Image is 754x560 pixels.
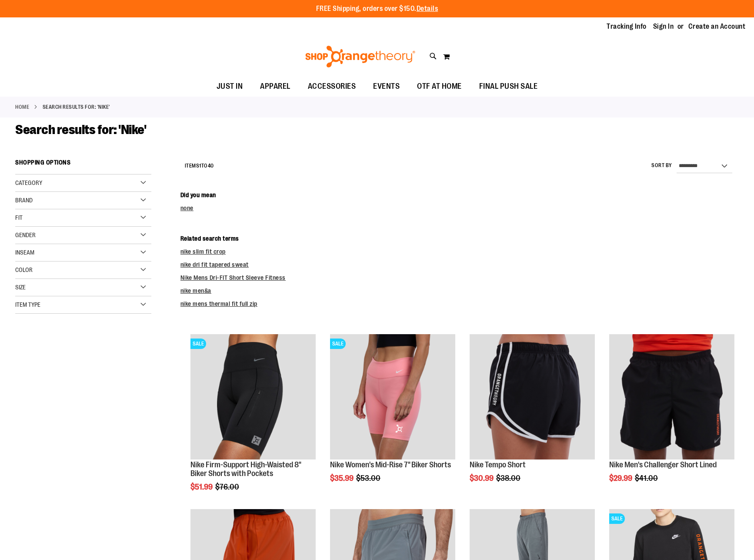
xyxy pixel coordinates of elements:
[15,197,33,204] span: Brand
[605,330,739,505] div: product
[651,162,672,169] label: Sort By
[417,77,462,96] span: OTF AT HOME
[190,334,316,461] a: Product image for Nike Firm-Support High-Waisted 8in Biker Shorts with PocketsSALE
[217,77,243,96] span: JUST IN
[180,274,286,281] a: Nike Mens Dri-FIT Short Sleeve Fitness
[185,159,214,173] h2: Items to
[330,334,455,459] img: Product image for Nike Mid-Rise 7in Biker Shorts
[609,334,734,461] a: Product image for Nike Men's Challenger Short Lined
[304,46,417,67] img: Shop Orangetheory
[15,214,23,221] span: Fit
[15,301,40,308] span: Item Type
[609,474,634,483] span: $29.99
[330,339,346,349] span: SALE
[326,330,460,505] div: product
[208,163,214,169] span: 40
[15,266,33,273] span: Color
[15,231,36,238] span: Gender
[180,287,211,294] a: nike men&a
[260,77,290,96] span: APPAREL
[180,191,739,199] dt: Did you mean
[15,155,151,174] strong: Shopping Options
[356,474,382,483] span: $53.00
[15,249,34,256] span: Inseam
[15,103,29,111] a: Home
[308,77,356,96] span: ACCESSORIES
[15,179,42,186] span: Category
[653,22,674,31] a: Sign In
[43,103,110,111] strong: Search results for: 'Nike'
[190,339,206,349] span: SALE
[373,77,400,96] span: EVENTS
[479,77,538,96] span: FINAL PUSH SALE
[417,5,438,13] a: Details
[15,122,146,137] span: Search results for: 'Nike'
[330,334,455,461] a: Product image for Nike Mid-Rise 7in Biker ShortsSALE
[180,234,739,243] dt: Related search terms
[465,330,599,505] div: product
[635,474,659,483] span: $41.00
[330,460,451,469] a: Nike Women's Mid-Rise 7" Biker Shorts
[607,22,647,31] a: Tracking Info
[180,300,257,307] a: nike mens thermal fit full zip
[470,334,595,461] a: Product image for Nike Tempo Short
[609,334,734,459] img: Product image for Nike Men's Challenger Short Lined
[609,513,625,524] span: SALE
[496,474,522,483] span: $38.00
[186,330,320,513] div: product
[688,22,746,31] a: Create an Account
[609,460,717,469] a: Nike Men's Challenger Short Lined
[215,483,240,491] span: $76.00
[199,163,201,169] span: 1
[190,460,301,478] a: Nike Firm-Support High-Waisted 8" Biker Shorts with Pockets
[15,284,26,291] span: Size
[190,334,316,459] img: Product image for Nike Firm-Support High-Waisted 8in Biker Shorts with Pockets
[180,261,249,268] a: nike dri fit tapered sweat
[180,205,194,211] a: none
[470,334,595,459] img: Product image for Nike Tempo Short
[316,4,438,14] p: FREE Shipping, orders over $150.
[470,460,526,469] a: Nike Tempo Short
[470,474,495,483] span: $30.99
[330,474,355,483] span: $35.99
[190,483,214,491] span: $51.99
[180,248,226,255] a: nike slim fit crop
